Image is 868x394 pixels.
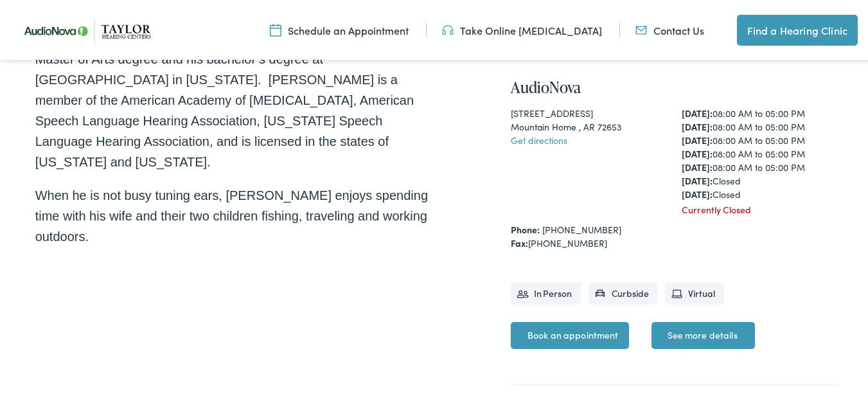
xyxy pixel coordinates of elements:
[682,105,713,118] strong: [DATE]:
[511,118,669,132] div: Mountain Home , AR 72653
[442,21,454,35] img: utility icon
[665,280,723,303] li: Virtual
[682,118,713,131] strong: [DATE]:
[682,105,840,199] div: 08:00 AM to 05:00 PM 08:00 AM to 05:00 PM 08:00 AM to 05:00 PM 08:00 AM to 05:00 PM 08:00 AM to 0...
[35,6,439,170] p: [PERSON_NAME] received his doctorate from The [GEOGRAPHIC_DATA][US_STATE] in [DATE]. He completed...
[542,221,621,234] a: [PHONE_NUMBER]
[511,132,567,145] a: Get directions
[270,21,281,35] img: utility icon
[635,21,704,35] a: Contact Us
[589,280,658,303] li: Curbside
[511,221,540,234] strong: Phone:
[737,13,858,44] a: Find a Hearing Clinic
[270,21,409,35] a: Schedule an Appointment
[682,132,713,145] strong: [DATE]:
[651,320,755,347] a: See more details
[682,186,713,199] strong: [DATE]:
[682,159,713,172] strong: [DATE]:
[35,183,439,245] p: When he is not busy tuning ears, [PERSON_NAME] enjoys spending time with his wife and their two c...
[442,21,602,35] a: Take Online [MEDICAL_DATA]
[682,145,713,158] strong: [DATE]:
[511,235,840,248] div: [PHONE_NUMBER]
[511,280,581,303] li: In Person
[511,320,629,347] a: Book an appointment
[682,201,840,215] div: Currently Closed
[511,105,669,118] div: [STREET_ADDRESS]
[682,172,713,185] strong: [DATE]:
[511,235,528,247] strong: Fax:
[635,21,647,35] img: utility icon
[511,76,840,95] h4: AudioNova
